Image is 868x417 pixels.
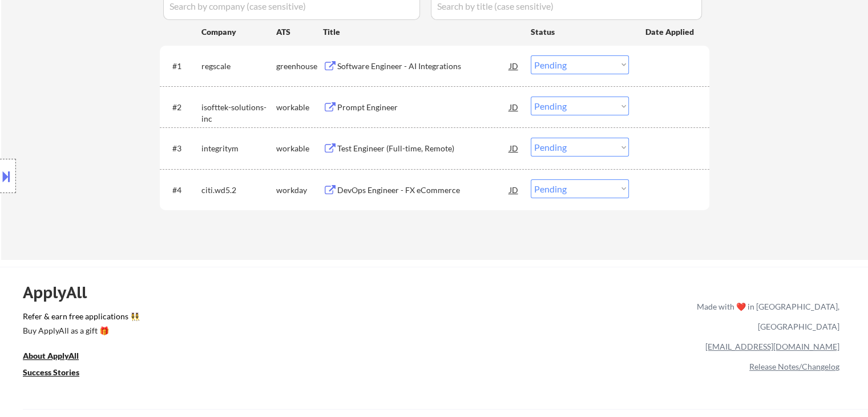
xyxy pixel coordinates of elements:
[23,351,79,360] u: About ApplyAll
[23,324,137,339] a: Buy ApplyAll as a gift 🎁
[23,367,79,377] u: Success Stories
[705,342,839,351] a: [EMAIL_ADDRESS][DOMAIN_NAME]
[23,350,95,364] a: About ApplyAll
[23,283,100,302] div: ApplyAll
[201,102,276,124] div: isofttek-solutions-inc
[276,61,323,72] div: greenhouse
[23,327,137,335] div: Buy ApplyAll as a gift 🎁
[531,21,629,42] div: Status
[337,143,510,154] div: Test Engineer (Full-time, Remote)
[201,61,276,72] div: regscale
[508,138,520,158] div: JD
[323,26,520,38] div: Title
[749,362,839,371] a: Release Notes/Changelog
[172,61,192,72] div: #1
[276,26,323,38] div: ATS
[508,55,520,76] div: JD
[645,26,696,38] div: Date Applied
[23,366,95,380] a: Success Stories
[508,179,520,200] div: JD
[201,185,276,196] div: citi.wd5.2
[276,185,323,196] div: workday
[508,97,520,117] div: JD
[337,61,510,72] div: Software Engineer - AI Integrations
[201,26,276,38] div: Company
[692,296,839,336] div: Made with ❤️ in [GEOGRAPHIC_DATA], [GEOGRAPHIC_DATA]
[337,185,510,196] div: DevOps Engineer - FX eCommerce
[201,143,276,154] div: integritym
[276,102,323,113] div: workable
[276,143,323,154] div: workable
[337,102,510,113] div: Prompt Engineer
[23,312,458,324] a: Refer & earn free applications 👯‍♀️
